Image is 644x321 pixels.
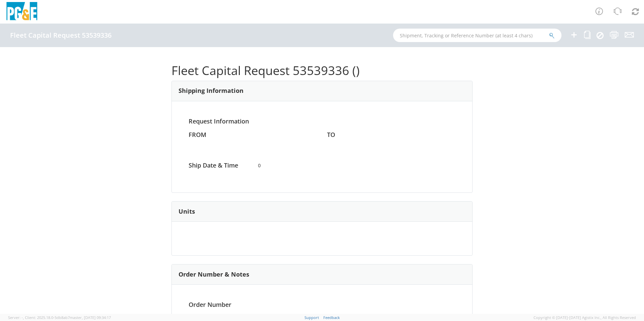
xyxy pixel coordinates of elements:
span: master, [DATE] 09:34:17 [70,315,111,320]
h3: Order Number & Notes [179,271,249,278]
h4: Request Information [189,118,455,125]
h4: Fleet Capital Request 53539336 [10,32,111,39]
span: Copyright © [DATE]-[DATE] Agistix Inc., All Rights Reserved [534,315,636,320]
input: Shipment, Tracking or Reference Number (at least 4 chars) [393,29,561,42]
h3: Units [179,208,195,215]
img: pge-logo-06675f144f4cfa6a6814.png [5,2,39,22]
h4: FROM [189,132,317,138]
span: Server: - [8,315,24,320]
span: 0 [253,162,391,169]
h4: Ship Date & Time [184,162,253,169]
h1: Fleet Capital Request 53539336 () [171,64,473,77]
a: Support [304,315,319,320]
h4: Order Number [184,301,253,308]
span: Client: 2025.18.0-5db8ab7 [25,315,111,320]
h3: Shipping Information [179,87,244,94]
a: Feedback [323,315,340,320]
h4: TO [327,132,455,138]
span: , [23,315,24,320]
